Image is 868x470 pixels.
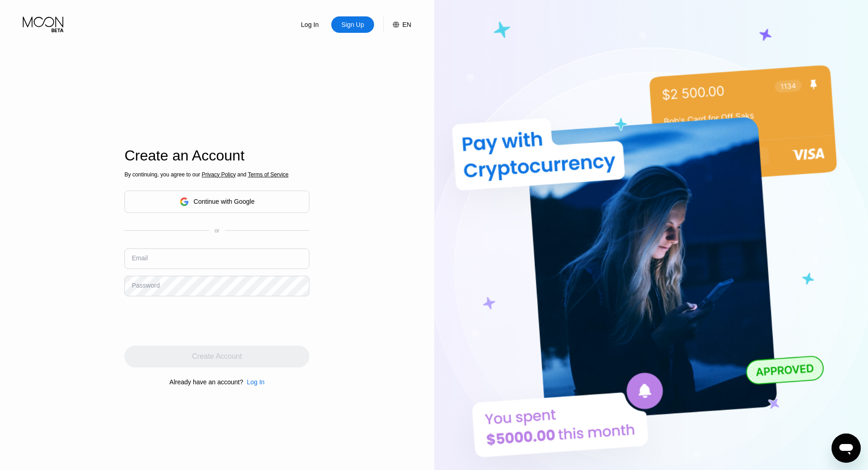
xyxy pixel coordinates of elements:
[132,254,148,262] div: Email
[124,303,263,339] iframe: reCAPTCHA
[340,20,365,29] div: Sign Up
[215,227,220,234] div: or
[124,191,309,213] div: Continue with Google
[247,378,265,386] div: Log In
[202,171,236,178] span: Privacy Policy
[331,16,374,33] div: Sign Up
[194,198,255,205] div: Continue with Google
[402,21,411,28] div: EN
[236,171,248,178] span: and
[300,20,320,29] div: Log In
[243,378,265,386] div: Log In
[832,434,861,463] iframe: Button to launch messaging window
[132,282,159,289] div: Password
[383,16,411,33] div: EN
[288,16,331,33] div: Log In
[124,147,309,164] div: Create an Account
[248,171,288,178] span: Terms of Service
[169,378,243,386] div: Already have an account?
[124,171,309,178] div: By continuing, you agree to our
